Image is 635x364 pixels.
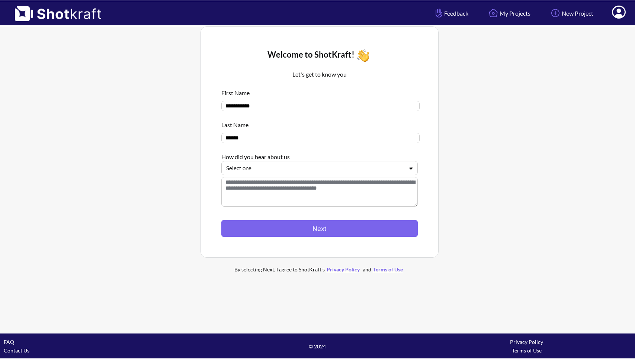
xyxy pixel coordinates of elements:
[221,149,418,161] div: How did you hear about us
[221,220,418,237] button: Next
[422,346,631,355] div: Terms of Use
[4,339,14,345] a: FAQ
[481,3,536,23] a: My Projects
[221,47,418,64] div: Welcome to ShotKraft!
[355,47,371,64] img: Wave Icon
[434,9,468,17] span: Feedback
[422,338,631,346] div: Privacy Policy
[549,7,562,19] img: Add Icon
[221,85,418,97] div: First Name
[325,266,362,273] a: Privacy Policy
[487,7,500,19] img: Home Icon
[221,117,418,129] div: Last Name
[213,342,422,351] span: © 2024
[543,3,599,23] a: New Project
[4,347,29,354] a: Contact Us
[434,7,444,19] img: Hand Icon
[371,266,405,273] a: Terms of Use
[219,265,420,274] div: By selecting Next, I agree to ShotKraft's and
[221,70,418,79] p: Let's get to know you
